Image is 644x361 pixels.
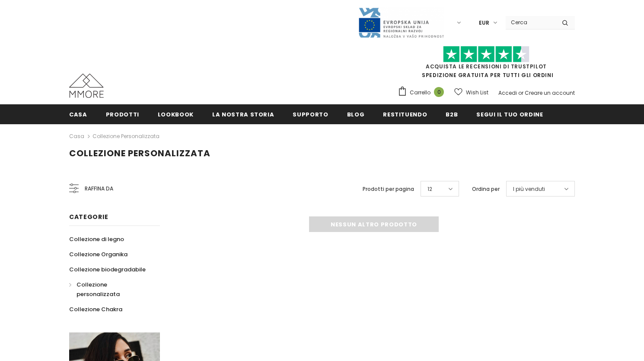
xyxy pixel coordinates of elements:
span: Raffina da [85,184,113,193]
a: Collezione Chakra [69,302,122,317]
a: Collezione Organika [69,247,128,262]
span: Wish List [466,88,488,97]
span: or [518,89,523,97]
span: Collezione di legno [69,235,124,243]
span: Collezione Organika [69,250,128,258]
a: Casa [69,131,84,142]
a: Prodotti [106,104,139,124]
span: La nostra storia [212,110,274,119]
span: I più venduti [513,185,545,193]
a: Wish List [454,85,488,100]
a: Javni Razpis [358,19,444,26]
span: EUR [479,19,489,27]
a: Lookbook [158,104,194,124]
span: supporto [293,110,328,119]
a: Collezione biodegradabile [69,262,146,277]
a: Segui il tuo ordine [476,104,543,124]
img: Casi MMORE [69,74,104,98]
span: Collezione biodegradabile [69,265,146,274]
input: Search Site [506,16,555,29]
span: Restituendo [383,110,427,119]
img: Fidati di Pilot Stars [443,46,529,63]
a: supporto [293,104,328,124]
span: Collezione personalizzata [77,280,120,298]
a: Restituendo [383,104,427,124]
a: Blog [347,104,365,124]
span: Collezione personalizzata [69,147,210,159]
span: B2B [446,110,458,119]
a: B2B [446,104,458,124]
a: Collezione personalizzata [92,132,159,140]
label: Ordina per [472,185,500,193]
span: Categorie [69,213,108,221]
a: Collezione di legno [69,232,124,247]
span: Segui il tuo ordine [476,110,543,119]
span: SPEDIZIONE GRATUITA PER TUTTI GLI ORDINI [398,50,575,79]
span: Casa [69,110,87,119]
img: Javni Razpis [358,7,444,39]
a: Collezione personalizzata [69,277,150,302]
span: Collezione Chakra [69,305,122,313]
span: 12 [427,185,432,193]
a: Creare un account [525,89,575,97]
a: Accedi [498,89,517,97]
span: 0 [434,87,444,97]
span: Carrello [410,88,430,97]
a: Casa [69,104,87,124]
span: Prodotti [106,110,139,119]
span: Blog [347,110,365,119]
a: La nostra storia [212,104,274,124]
label: Prodotti per pagina [363,185,414,193]
a: Acquista le recensioni di TrustPilot [426,63,547,70]
a: Carrello 0 [398,86,448,99]
span: Lookbook [158,110,194,119]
